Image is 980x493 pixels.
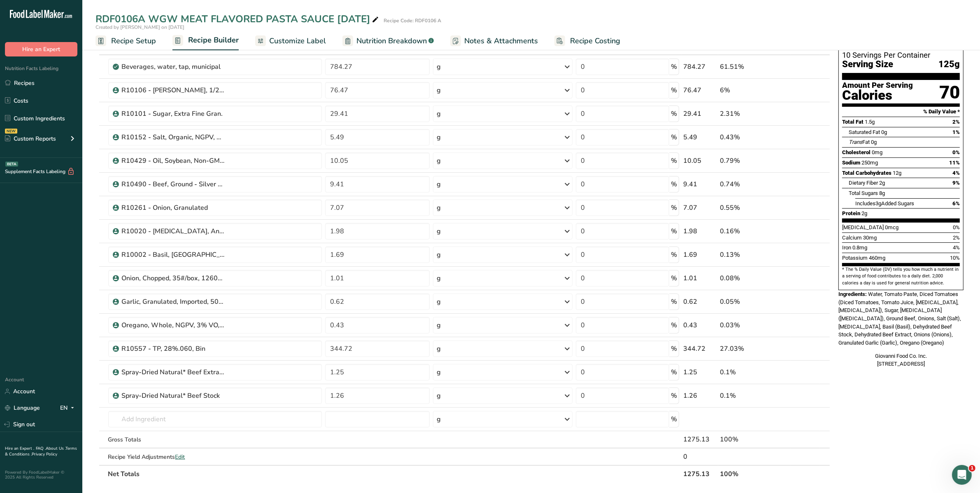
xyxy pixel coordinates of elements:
section: % Daily Value * [842,107,960,117]
span: 11% [949,160,960,166]
button: Hire an Expert [5,42,77,56]
div: 1.26 [684,391,717,401]
span: 250mg [861,160,878,166]
span: 460mg [869,255,885,261]
div: 0.03% [720,320,789,330]
div: R10101 - Sugar, Extra Fine Gran. [122,109,225,119]
span: 2g [861,210,867,216]
div: g [437,132,441,142]
div: Gross Totals [108,435,322,444]
span: Recipe Costing [570,35,620,47]
div: 784.27 [684,62,717,72]
span: 2% [952,119,960,125]
a: Privacy Policy [32,451,57,457]
div: g [437,179,441,189]
th: 100% [718,465,791,482]
div: 344.72 [684,344,717,354]
div: g [437,250,441,260]
div: 2.31% [720,109,789,119]
span: 125g [938,59,960,70]
span: Sodium [842,160,860,166]
div: 29.41 [684,109,717,119]
th: 1275.13 [682,465,719,482]
div: Spray-Dried Natural* Beef Stock [122,391,225,401]
div: 1.69 [684,250,717,260]
div: 0.43 [684,320,717,330]
i: Trans [849,139,862,145]
span: Created by [PERSON_NAME] on [DATE] [95,24,184,31]
span: 0% [952,149,960,155]
div: BETA [5,162,18,167]
div: g [437,62,441,72]
div: Onion, Chopped, 35#/box, 1260#/plt [122,273,225,283]
div: 1.25 [684,367,717,377]
div: 1.98 [684,226,717,236]
span: Cholesterol [842,149,871,155]
span: 1% [952,129,960,135]
div: g [437,203,441,213]
span: 0% [953,224,960,230]
div: g [437,226,441,236]
div: 6% [720,85,789,95]
div: Amount Per Serving [842,82,913,89]
span: 4% [953,244,960,251]
a: Recipe Setup [95,32,156,50]
span: Saturated Fat [849,129,880,135]
a: Recipe Costing [554,32,620,50]
div: Custom Reports [5,134,56,143]
span: Total Fat [842,119,864,125]
section: * The % Daily Value (DV) tells you how much a nutrient in a serving of food contributes to a dail... [842,266,960,286]
div: EN [60,403,77,413]
span: Recipe Builder [188,35,239,46]
div: 27.03% [720,344,789,354]
span: 9% [952,180,960,186]
div: Powered By FoodLabelMaker © 2025 All Rights Reserved [5,470,77,480]
div: R10106 - [PERSON_NAME], 1/2", Dice, Bin [122,85,225,95]
a: Notes & Attachments [450,32,538,50]
div: R10020 - [MEDICAL_DATA], Anhydrous [122,226,225,236]
a: Customize Label [255,32,326,50]
div: Giovanni Food Co. Inc. [STREET_ADDRESS] [838,352,964,368]
div: 0.43% [720,132,789,142]
iframe: Intercom live chat [952,465,972,485]
div: Recipe Yield Adjustments [108,453,322,461]
a: FAQ . [36,446,46,451]
span: 10% [950,255,960,261]
div: 9.41 [684,179,717,189]
div: R10429 - Oil, Soybean, Non-GMO [122,156,225,166]
div: 100% [720,434,789,444]
div: R10002 - Basil, [GEOGRAPHIC_DATA], Whole, [DATE] [122,250,225,260]
a: Recipe Builder [172,31,239,51]
div: Calories [842,89,913,101]
span: 0g [871,139,877,145]
div: 0.16% [720,226,789,236]
span: 8g [879,190,885,196]
div: Beverages, water, tap, municipal [122,62,225,72]
span: Fat [849,139,870,145]
span: Includes Added Sugars [855,200,914,207]
div: Oregano, Whole, NGPV, 3% VO, 20#/bag, 480#/plt [122,320,225,330]
div: 0.08% [720,273,789,283]
th: Net Totals [107,465,682,482]
div: 0.05% [720,297,789,307]
div: 61.51% [720,62,789,72]
div: g [437,85,441,95]
span: Customize Label [269,35,326,47]
input: Add Ingredient [108,411,322,427]
div: 0.55% [720,203,789,213]
div: 70 [939,82,960,103]
span: 12g [893,170,901,176]
div: g [437,320,441,330]
span: 0mg [872,149,882,155]
div: 0.79% [720,156,789,166]
span: Notes & Attachments [464,35,538,47]
span: 2g [879,180,885,186]
div: Recipe Code: RDF0106 A [384,17,441,24]
div: 0.1% [720,367,789,377]
div: NEW [5,129,17,134]
span: Ingredients: [838,291,867,297]
a: Hire an Expert . [5,446,34,451]
div: R10152 - Salt, Organic, NGPV, US Salt [122,132,225,142]
span: Nutrition Breakdown [356,35,427,47]
span: [MEDICAL_DATA] [842,224,884,230]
